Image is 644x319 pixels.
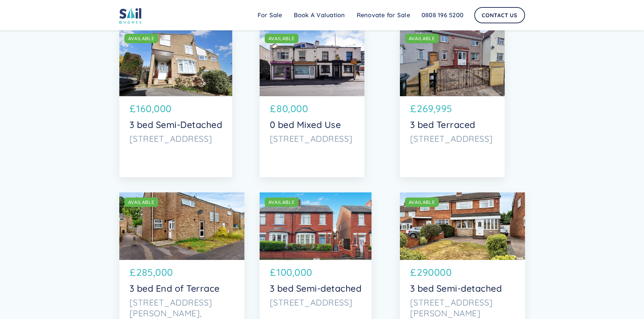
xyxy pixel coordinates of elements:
a: Book A Valuation [288,8,351,22]
a: AVAILABLE£80,0000 bed Mixed Use[STREET_ADDRESS] [260,29,364,177]
p: [STREET_ADDRESS][PERSON_NAME] [410,297,515,319]
p: 3 bed Terraced [410,119,495,130]
p: £ [410,265,416,280]
a: AVAILABLE£160,0003 bed Semi-Detached[STREET_ADDRESS] [119,29,233,177]
a: Contact Us [474,7,525,23]
div: AVAILABLE [268,199,295,206]
a: Renovate for Sale [351,8,416,22]
p: 0 bed Mixed Use [270,119,354,130]
a: 0808 196 5200 [416,8,469,22]
p: 160,000 [136,101,172,116]
p: £ [129,101,136,116]
a: For Sale [252,8,288,22]
p: 80,000 [277,101,308,116]
p: 285,000 [136,265,173,280]
div: AVAILABLE [409,35,435,42]
p: £ [410,101,416,116]
div: AVAILABLE [409,199,435,206]
p: [STREET_ADDRESS] [270,133,354,144]
p: 3 bed Semi-detached [410,283,515,294]
p: 269,995 [417,101,452,116]
p: 3 bed End of Terrace [129,283,234,294]
p: 3 bed Semi-detached [270,283,362,294]
a: AVAILABLE£269,9953 bed Terraced[STREET_ADDRESS] [400,29,505,177]
div: AVAILABLE [128,199,154,206]
p: 3 bed Semi-Detached [129,119,222,130]
img: sail home logo colored [119,7,142,24]
p: 100,000 [277,265,312,280]
p: [STREET_ADDRESS][PERSON_NAME], [129,297,234,319]
p: 290000 [417,265,452,280]
p: £ [129,265,136,280]
div: AVAILABLE [268,35,295,42]
p: £ [270,265,276,280]
p: [STREET_ADDRESS] [410,133,495,144]
p: [STREET_ADDRESS] [129,133,222,144]
div: AVAILABLE [128,35,154,42]
p: [STREET_ADDRESS] [270,297,362,308]
p: £ [270,101,276,116]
